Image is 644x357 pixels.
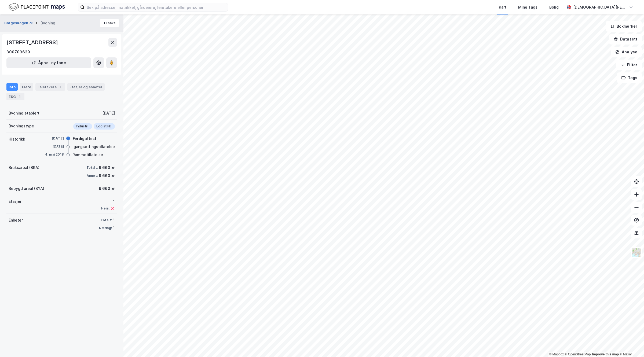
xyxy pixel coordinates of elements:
[549,352,564,356] a: Mapbox
[609,34,642,45] button: Datasett
[573,4,627,10] div: [DEMOGRAPHIC_DATA][PERSON_NAME]
[565,352,591,356] a: OpenStreetMap
[86,165,98,170] div: Totalt:
[102,110,115,116] div: [DATE]
[6,83,18,91] div: Info
[101,218,112,222] div: Totalt:
[35,83,65,91] div: Leietakere
[85,3,228,11] input: Søk på adresse, matrikkel, gårdeiere, leietakere eller personer
[20,83,33,91] div: Eiere
[113,217,115,223] div: 1
[99,172,115,179] div: 9 660 ㎡
[606,21,642,32] button: Bokmerker
[499,4,506,10] div: Kart
[101,206,109,211] div: Heis:
[100,19,119,27] button: Tilbake
[113,225,115,231] div: 1
[611,47,642,57] button: Analyse
[9,110,39,116] div: Bygning etablert
[99,185,115,192] div: 9 660 ㎡
[42,144,64,149] div: [DATE]
[58,84,63,90] div: 1
[617,72,642,83] button: Tags
[99,164,115,171] div: 9 660 ㎡
[17,94,22,99] div: 1
[42,152,64,157] div: 4. mai 2018
[6,49,30,55] div: 300703629
[99,226,112,230] div: Næring:
[549,4,559,10] div: Bolig
[73,135,96,142] div: Ferdigattest
[9,198,21,205] div: Etasjer
[42,136,64,141] div: [DATE]
[72,143,115,150] div: Igangsettingstillatelse
[9,217,23,223] div: Enheter
[9,136,25,142] div: Historikk
[101,198,115,205] div: 1
[87,174,98,178] div: Annet:
[617,331,644,357] iframe: Chat Widget
[9,185,44,192] div: Bebygd areal (BYA)
[9,2,65,12] img: logo.f888ab2527a4732fd821a326f86c7f29.svg
[69,84,103,89] div: Etasjer og enheter
[518,4,537,10] div: Mine Tags
[592,352,619,356] a: Improve this map
[6,57,91,68] button: Åpne i ny fane
[6,38,59,47] div: [STREET_ADDRESS]
[6,93,24,100] div: ESG
[9,164,39,171] div: Bruksareal (BRA)
[41,20,55,26] div: Bygning
[616,60,642,70] button: Filter
[72,152,103,158] div: Rammetillatelse
[4,20,34,26] button: Borgeskogen 73
[631,247,642,257] img: Z
[9,123,34,129] div: Bygningstype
